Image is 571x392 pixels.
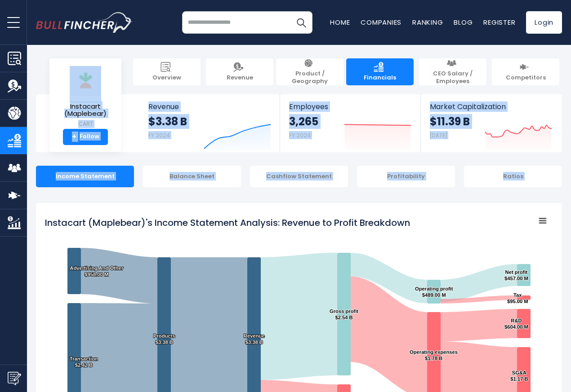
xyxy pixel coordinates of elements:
div: Balance Sheet [143,166,241,187]
text: SG&A $1.17 B [510,370,528,382]
text: Advertising And Other $958.00 M [70,265,124,277]
a: Revenue [206,58,273,85]
text: Transaction $2.42 B [70,356,98,368]
a: Ranking [412,18,443,27]
a: Revenue $3.38 B FY 2024 [139,94,280,152]
text: Gross profit $2.54 B [330,308,358,320]
button: Search [290,11,312,34]
strong: 3,265 [289,115,318,128]
a: +Follow [63,129,108,145]
span: Product / Geography [281,70,339,85]
span: Instacart (Maplebear) [57,103,114,118]
div: Income Statement [36,166,134,187]
text: Net profit $457.00 M [504,269,528,281]
strong: $11.39 B [430,115,470,128]
a: Home [330,18,350,27]
tspan: Instacart (Maplebear)'s Income Statement Analysis: Revenue to Profit Breakdown [45,216,410,229]
a: Product / Geography [276,58,343,85]
strong: + [72,133,76,141]
a: Companies [361,18,401,27]
span: Revenue [148,102,271,111]
div: Profitability [357,166,455,187]
a: Competitors [492,58,559,85]
text: Products $3.38 B [153,333,175,345]
small: CART [57,120,114,128]
div: Ratios [464,166,562,187]
span: Overview [152,74,181,82]
a: Blog [454,18,473,27]
a: Go to homepage [36,12,133,33]
a: Login [526,11,562,34]
a: Register [483,18,515,27]
text: Operating profit $489.00 M [415,286,453,298]
span: Competitors [506,74,546,82]
strong: $3.38 B [148,115,187,128]
small: FY 2024 [289,132,311,139]
a: Employees 3,265 FY 2024 [280,94,420,152]
span: Market Capitalization [430,102,552,111]
text: Operating expenses $1.78 B [410,349,458,361]
text: R&D $604.00 M [504,318,528,330]
span: Financials [364,74,396,82]
small: [DATE] [430,132,447,139]
text: Revenue $3.38 B [244,333,265,345]
span: CEO Salary / Employees [424,70,482,85]
span: Revenue [227,74,253,82]
a: Instacart (Maplebear) CART [56,66,115,129]
small: FY 2024 [148,132,170,139]
a: CEO Salary / Employees [419,58,486,85]
a: Financials [346,58,414,85]
img: bullfincher logo [36,12,133,33]
a: Overview [133,58,201,85]
span: Employees [289,102,411,111]
text: Tax $95.00 M [507,292,528,304]
div: Cashflow Statement [250,166,348,187]
a: Market Capitalization $11.39 B [DATE] [421,94,561,152]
